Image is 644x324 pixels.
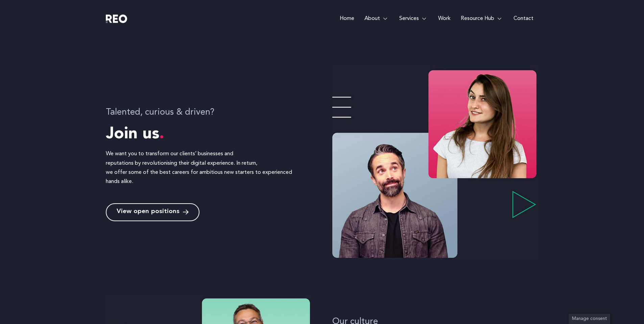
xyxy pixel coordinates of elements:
a: View open positions [106,203,199,221]
p: We want you to transform our clients’ businesses and reputations by revolutionising their digital... [106,149,307,186]
span: Join us [106,126,164,142]
span: Manage consent [572,317,607,321]
h4: Talented, curious & driven? [106,106,307,119]
span: View open positions [117,209,180,215]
